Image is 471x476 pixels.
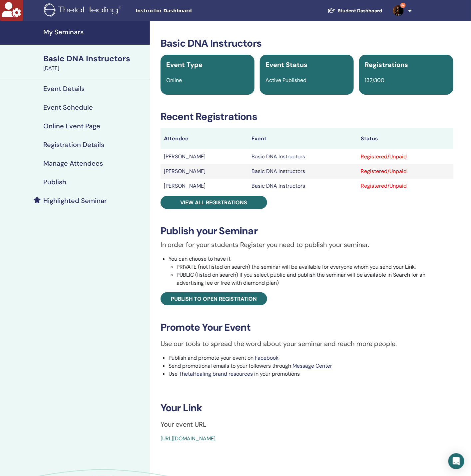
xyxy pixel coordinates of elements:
[166,77,182,84] span: Online
[248,149,358,164] td: Basic DNA Instructors
[365,77,384,84] span: 132/300
[43,85,85,93] h4: Event Details
[43,197,107,205] h4: Highlighted Seminar
[169,255,453,287] li: You can choose to have it
[265,77,306,84] span: Active Published
[322,5,388,17] a: Student Dashboard
[400,3,406,8] span: 9+
[161,179,248,193] td: [PERSON_NAME]
[361,182,450,190] div: Registered/Unpaid
[181,199,247,206] span: View all registrations
[161,321,453,333] h3: Promote Your Event
[327,8,335,13] img: graduation-cap-white.svg
[43,64,146,72] div: [DATE]
[161,149,248,164] td: [PERSON_NAME]
[161,37,453,49] h3: Basic DNA Instructors
[169,354,453,362] li: Publish and promote your event on
[161,402,453,414] h3: Your Link
[161,419,453,429] p: Your event URL
[161,240,453,250] p: In order for your students Register you need to publish your seminar.
[171,295,257,302] span: Publish to open registration
[161,196,267,209] a: View all registrations
[43,122,100,130] h4: Online Event Page
[161,164,248,179] td: [PERSON_NAME]
[169,362,453,370] li: Send promotional emails to your followers through
[292,362,332,369] a: Message Center
[265,60,307,69] span: Event Status
[448,453,464,469] div: Open Intercom Messenger
[248,128,358,149] th: Event
[255,354,278,361] a: Facebook
[161,339,453,349] p: Use our tools to spread the word about your seminar and reach more people:
[161,292,267,305] a: Publish to open registration
[361,167,450,175] div: Registered/Unpaid
[43,103,93,111] h4: Event Schedule
[43,178,66,186] h4: Publish
[136,7,235,14] span: Instructor Dashboard
[43,53,146,64] div: Basic DNA Instructors
[44,3,124,18] img: logo.png
[248,179,358,193] td: Basic DNA Instructors
[43,141,104,149] h4: Registration Details
[43,28,146,36] h4: My Seminars
[365,60,408,69] span: Registrations
[43,159,103,167] h4: Manage Attendees
[361,153,450,161] div: Registered/Unpaid
[177,271,453,287] li: PUBLIC (listed on search) If you select public and publish the seminar will be available in Searc...
[393,5,404,16] img: default.jpg
[161,225,453,237] h3: Publish your Seminar
[179,370,253,377] a: ThetaHealing brand resources
[358,128,453,149] th: Status
[177,263,453,271] li: PRIVATE (not listed on search) the seminar will be available for everyone whom you send your Link.
[39,53,150,72] a: Basic DNA Instructors[DATE]
[248,164,358,179] td: Basic DNA Instructors
[169,370,453,378] li: Use in your promotions
[161,128,248,149] th: Attendee
[161,435,216,442] a: [URL][DOMAIN_NAME]
[166,60,203,69] span: Event Type
[161,111,453,123] h3: Recent Registrations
